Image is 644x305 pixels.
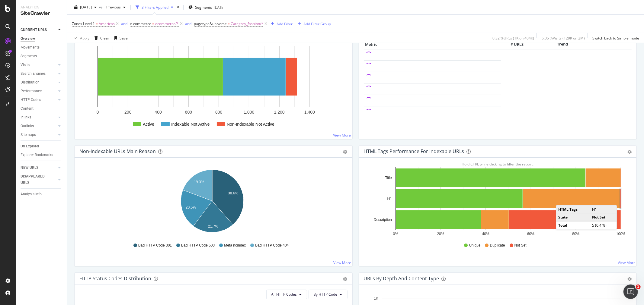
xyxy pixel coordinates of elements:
text: 100% [616,232,626,236]
span: ecommerce/* [155,20,179,28]
text: 1,000 [244,110,254,115]
div: Movements [21,44,40,51]
text: 20% [437,232,444,236]
button: and [185,21,191,27]
div: Overview [21,36,35,42]
span: Americas [99,20,115,28]
text: 800 [215,110,223,115]
div: Clear [100,35,109,40]
button: Clear [92,33,109,43]
button: Previous [104,2,128,12]
button: Save [112,33,128,43]
td: Total [556,221,590,229]
span: = [96,21,98,26]
a: Explorer Bookmarks [21,152,62,158]
div: CURRENT URLS [21,27,47,33]
div: Url Explorer [21,143,39,149]
div: NEW URLS [21,165,38,171]
a: Search Engines [21,71,56,77]
text: Indexable Not Active [171,122,210,127]
span: Bad HTTP Code 503 [181,243,215,248]
div: Outlinks [21,123,34,129]
div: gear [343,277,348,281]
text: 1,200 [274,110,285,115]
button: Add Filter Group [295,20,331,27]
div: Visits [21,62,30,68]
span: e-commerce [130,21,151,26]
text: Non-Indexable Not Active [227,122,274,127]
a: NEW URLS [21,165,56,171]
div: HTML Tags Performance for Indexable URLs [364,148,464,154]
td: H1 [590,206,617,213]
div: gear [627,150,632,154]
span: = [228,21,230,26]
text: 19.3% [194,180,204,184]
text: 1K [374,296,378,300]
a: Segments [21,53,62,59]
text: Active [143,122,154,127]
div: DISAPPEARED URLS [21,173,51,186]
div: Analysis Info [21,191,42,197]
text: H1 [387,197,392,201]
iframe: Intercom live chat [623,285,638,299]
div: HTTP Codes [21,97,41,103]
div: Apply [80,35,89,40]
a: Movements [21,44,62,51]
div: HTTP Status Codes Distribution [79,275,151,281]
span: 2025 Sep. 5th [80,5,92,10]
div: Inlinks [21,114,31,121]
a: CURRENT URLS [21,27,56,33]
text: 1,400 [304,110,315,115]
a: View More [334,260,351,265]
a: View More [333,133,351,138]
div: Distribution [21,79,40,86]
button: By HTTP Code [309,290,348,299]
a: Analysis Info [21,191,62,197]
a: DISAPPEARED URLS [21,173,56,186]
button: Add Filter [268,20,293,27]
text: 0% [393,232,398,236]
text: 400 [155,110,162,115]
span: Segments [195,5,212,10]
a: View More [618,260,636,265]
div: gear [343,150,348,154]
text: 600 [185,110,192,115]
a: Sitemaps [21,132,56,138]
a: Outlinks [21,123,56,129]
a: HTTP Codes [21,97,56,103]
a: Overview [21,36,62,42]
button: Switch back to Simple mode [590,33,639,43]
div: Add Filter [277,21,293,26]
div: 3 Filters Applied [142,5,168,10]
button: [DATE] [72,2,99,12]
button: All HTTP Codes [266,290,307,299]
td: State [556,213,590,221]
div: Add Filter Group [303,21,331,26]
div: A chart. [79,40,345,134]
button: and [121,21,127,27]
td: Not Set [590,213,617,221]
span: 1 [636,285,641,289]
svg: A chart. [79,167,345,237]
a: Inlinks [21,114,56,121]
div: Save [120,35,128,40]
div: Explorer Bookmarks [21,152,53,158]
button: Segments[DATE] [186,2,227,12]
div: URLs by Depth and Content Type [364,275,439,281]
div: and [185,21,191,26]
th: Metric [364,40,501,49]
a: Performance [21,88,56,94]
a: Visits [21,62,56,68]
div: Analytics [21,5,62,10]
a: Distribution [21,79,56,86]
text: 38.6% [228,191,238,195]
div: [DATE] [214,5,225,10]
div: SiteCrawler [21,10,62,17]
span: Previous [104,5,121,10]
text: 40% [482,232,489,236]
svg: A chart. [364,167,629,237]
div: Switch back to Simple mode [592,35,639,40]
span: vs [99,5,104,10]
text: 60% [527,232,534,236]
